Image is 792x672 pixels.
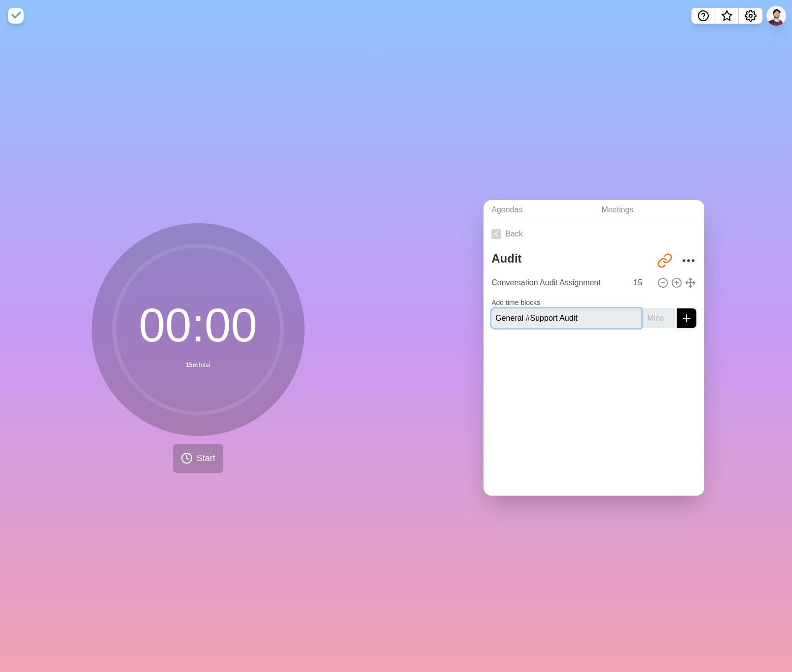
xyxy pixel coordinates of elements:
[655,251,675,270] button: Share link
[715,8,739,24] button: What’s new
[491,299,540,306] label: Add time blocks
[173,444,223,473] button: Start
[739,8,762,24] button: Settings
[629,273,653,293] input: Mins
[483,220,704,248] a: Back
[679,251,698,270] button: More
[691,8,715,24] button: Help
[483,200,593,220] a: Agendas
[643,308,675,328] input: Mins
[593,200,704,220] a: Meetings
[8,8,24,24] img: timeblocks logo
[487,273,627,293] input: Name
[197,452,215,465] span: Start
[491,308,641,328] input: Name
